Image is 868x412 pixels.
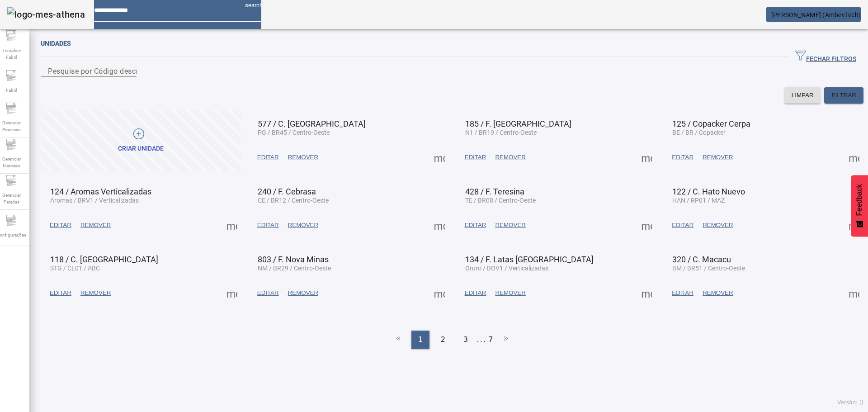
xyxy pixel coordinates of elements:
span: REMOVER [288,153,318,162]
span: EDITAR [50,289,71,298]
button: REMOVER [491,285,530,301]
span: EDITAR [50,221,71,230]
span: REMOVER [80,289,111,298]
span: 240 / F. Cebrasa [258,187,316,196]
button: EDITAR [253,149,283,166]
span: EDITAR [465,221,486,230]
span: 134 / F. Latas [GEOGRAPHIC_DATA] [465,255,594,264]
span: EDITAR [257,221,279,230]
button: REMOVER [698,149,737,166]
span: REMOVER [495,153,525,162]
span: REMOVER [495,289,525,298]
span: REMOVER [288,289,318,298]
button: REMOVER [76,285,115,301]
span: 803 / F. Nova Minas [258,255,329,264]
li: ... [477,331,486,349]
mat-label: Pesquise por Código descrição ou sigla [48,66,182,75]
button: Mais [224,285,240,301]
span: 428 / F. Teresina [465,187,524,196]
span: CE / BR12 / Centro-Oeste [258,197,329,204]
button: Mais [224,217,240,233]
button: Mais [846,149,862,166]
span: BE / BR / Copacker [672,129,726,136]
button: EDITAR [253,217,283,233]
span: REMOVER [495,221,525,230]
button: EDITAR [667,149,698,166]
span: [PERSON_NAME] (AmbevTech) [771,11,861,19]
span: 125 / Copacker Cerpa [672,119,750,128]
button: Mais [846,285,862,301]
span: 122 / C. Hato Nuevo [672,187,745,196]
button: Feedback - Mostrar pesquisa [851,175,868,237]
span: FILTRAR [831,91,856,100]
button: Mais [431,285,448,301]
button: FECHAR FILTROS [788,49,863,65]
button: EDITAR [667,217,698,233]
button: Mais [431,217,448,233]
span: Feedback [855,184,863,216]
span: 185 / F. [GEOGRAPHIC_DATA] [465,119,571,128]
span: EDITAR [672,221,693,230]
span: REMOVER [80,221,111,230]
button: REMOVER [698,285,737,301]
button: REMOVER [283,285,323,301]
span: Versão: () [837,399,863,406]
button: EDITAR [667,285,698,301]
span: REMOVER [288,221,318,230]
span: FECHAR FILTROS [795,50,856,64]
button: REMOVER [283,149,323,166]
span: Aromas / BRV1 / Verticalizadas [50,197,139,204]
span: EDITAR [672,153,693,162]
button: REMOVER [76,217,115,233]
button: REMOVER [698,217,737,233]
button: EDITAR [460,217,491,233]
span: 320 / C. Macacu [672,255,731,264]
span: Unidades [41,40,71,47]
span: REMOVER [703,289,733,298]
span: 124 / Aromas Verticalizadas [50,187,151,196]
span: LIMPAR [792,91,814,100]
span: EDITAR [257,289,279,298]
span: N1 / BR19 / Centro-Oeste [465,129,537,136]
button: EDITAR [45,285,76,301]
button: Mais [846,217,862,233]
span: REMOVER [703,221,733,230]
button: Mais [638,217,655,233]
span: BM / BR51 / Centro-Oeste [672,265,745,272]
button: Mais [431,149,448,166]
button: REMOVER [283,217,323,233]
span: EDITAR [465,153,486,162]
span: Oruro / BOV1 / Verticalizadas [465,265,548,272]
button: REMOVER [491,217,530,233]
span: HAN / RP01 / MAZ [672,197,725,204]
span: TE / BR08 / Centro-Oeste [465,197,536,204]
span: Fabril [3,84,19,96]
span: 118 / C. [GEOGRAPHIC_DATA] [50,255,158,264]
span: EDITAR [257,153,279,162]
span: PG / BR45 / Centro-Oeste [258,129,330,136]
span: STG / CL01 / ABC [50,265,100,272]
button: EDITAR [460,285,491,301]
button: EDITAR [460,149,491,166]
span: 577 / C. [GEOGRAPHIC_DATA] [258,119,366,128]
span: NM / BR29 / Centro-Oeste [258,265,331,272]
button: REMOVER [491,149,530,166]
button: EDITAR [45,217,76,233]
button: Mais [638,149,655,166]
li: 7 [488,331,493,349]
button: EDITAR [253,285,283,301]
span: 3 [463,334,468,345]
div: Criar unidade [118,144,164,153]
span: EDITAR [465,289,486,298]
button: Mais [638,285,655,301]
span: 2 [441,334,445,345]
span: EDITAR [672,289,693,298]
button: Criar unidade [41,110,241,171]
span: REMOVER [703,153,733,162]
button: LIMPAR [784,87,821,104]
img: logo-mes-athena [7,7,85,22]
button: FILTRAR [824,87,863,104]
